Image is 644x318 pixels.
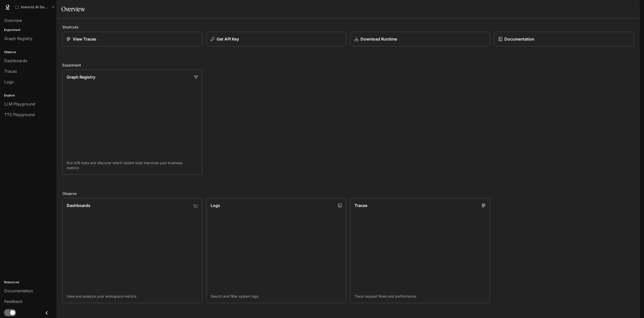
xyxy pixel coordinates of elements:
[73,36,96,42] p: View Traces
[62,198,202,303] a: DashboardsView and analyze your workspace metrics
[67,160,198,170] p: Run A/B tests and discover which variant best improves your business metrics
[354,294,486,299] p: Trace request flows and performance
[62,32,202,46] a: View Traces
[354,202,368,208] p: Traces
[504,36,534,42] p: Documentation
[350,198,490,303] a: TracesTrace request flows and performance
[67,294,198,299] p: View and analyze your workspace metrics
[21,5,49,9] p: Inworld AI Demos
[217,36,239,42] p: Get API Key
[494,32,634,46] a: Documentation
[62,70,202,175] a: Graph RegistryRun A/B tests and discover which variant best improves your business metrics
[67,74,95,80] p: Graph Registry
[13,2,57,12] button: All workspaces
[206,32,346,46] button: Get API Key
[62,62,634,68] h2: Experiment
[211,294,342,299] p: Search and filter system logs
[61,4,85,14] h1: Overview
[62,24,634,30] h2: Shortcuts
[67,202,90,208] p: Dashboards
[350,32,490,46] a: Download Runtime
[206,198,346,303] a: LogsSearch and filter system logs
[360,36,397,42] p: Download Runtime
[62,191,634,196] h2: Observe
[211,202,220,208] p: Logs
